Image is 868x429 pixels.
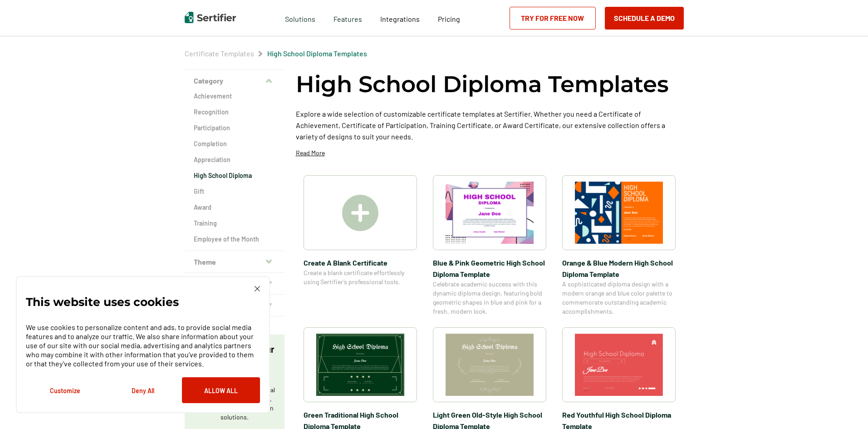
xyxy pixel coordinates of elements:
span: Create A Blank Certificate [304,257,417,268]
span: Certificate Templates [185,49,254,58]
img: Cookie Popup Close [255,286,260,291]
button: Allow All [182,377,260,403]
div: Breadcrumb [185,49,367,58]
p: This website uses cookies [26,297,179,306]
p: Read More [296,148,325,158]
div: Category [185,92,284,251]
a: High School Diploma Templates [267,49,367,58]
a: Employee of the Month [194,235,275,244]
a: Award [194,203,275,212]
img: Green Traditional High School Diploma Template [316,334,404,396]
img: Red Youthful High School Diploma Template [575,334,663,396]
h1: High School Diploma Templates [296,69,669,99]
span: Features [333,12,362,24]
a: Try for Free Now [510,7,596,30]
a: Certificate Templates [185,49,254,58]
img: Sertifier | Digital Credentialing Platform [185,12,236,23]
button: Category [185,70,284,92]
span: High School Diploma Templates [267,49,367,58]
span: Create a blank certificate effortlessly using Sertifier’s professional tools. [304,268,417,286]
button: Schedule a Demo [605,7,684,30]
p: Explore a wide selection of customizable certificate templates at Sertifier. Whether you need a C... [296,108,684,142]
span: Celebrate academic success with this dynamic diploma design, featuring bold geometric shapes in b... [433,280,546,316]
a: Integrations [380,12,420,24]
button: Theme [185,251,284,273]
a: Blue & Pink Geometric High School Diploma TemplateBlue & Pink Geometric High School Diploma Templ... [433,175,546,316]
span: A sophisticated diploma design with a modern orange and blue color palette to commemorate outstan... [562,280,676,316]
img: Orange & Blue Modern High School Diploma Template [575,182,663,244]
span: Blue & Pink Geometric High School Diploma Template [433,257,546,280]
a: Pricing [438,12,460,24]
a: Orange & Blue Modern High School Diploma TemplateOrange & Blue Modern High School Diploma Templat... [562,175,676,316]
a: Completion [194,139,275,148]
a: Recognition [194,108,275,117]
a: Appreciation [194,155,275,164]
span: Pricing [438,15,460,23]
span: Orange & Blue Modern High School Diploma Template [562,257,676,280]
button: Customize [26,377,104,403]
img: Blue & Pink Geometric High School Diploma Template [446,182,534,244]
img: Create A Blank Certificate [342,195,378,231]
a: Training [194,219,275,228]
button: Deny All [104,377,182,403]
p: We use cookies to personalize content and ads, to provide social media features and to analyze ou... [26,323,260,368]
a: Achievement [194,92,275,101]
span: Solutions [285,12,315,24]
a: Participation [194,123,275,133]
button: Style [185,273,284,295]
span: Integrations [380,15,420,23]
a: Gift [194,187,275,196]
a: High School Diploma [194,171,275,180]
iframe: Chat Widget [823,385,868,429]
img: Light Green Old-Style High School Diploma Template [446,334,534,396]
